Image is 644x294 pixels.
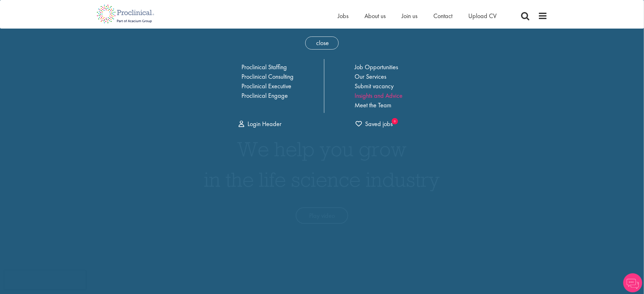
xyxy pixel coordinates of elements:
[305,37,339,50] span: close
[241,63,287,71] a: Proclinical Staffing
[338,12,349,20] a: Jobs
[355,91,403,100] a: Insights and Advice
[469,12,497,20] a: Upload CV
[241,72,294,81] a: Proclinical Consulting
[623,273,642,292] img: Chatbot
[356,120,393,128] span: Saved jobs
[241,82,291,90] a: Proclinical Executive
[355,63,398,71] a: Job Opportunities
[355,82,394,90] a: Submit vacancy
[365,12,386,20] a: About us
[356,119,393,129] a: 0 jobs in shortlist
[355,101,391,109] a: Meet the Team
[239,120,282,128] a: Login Header
[434,12,453,20] a: Contact
[392,118,398,124] sub: 0
[241,91,288,100] a: Proclinical Engage
[355,72,386,81] a: Our Services
[402,12,418,20] a: Join us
